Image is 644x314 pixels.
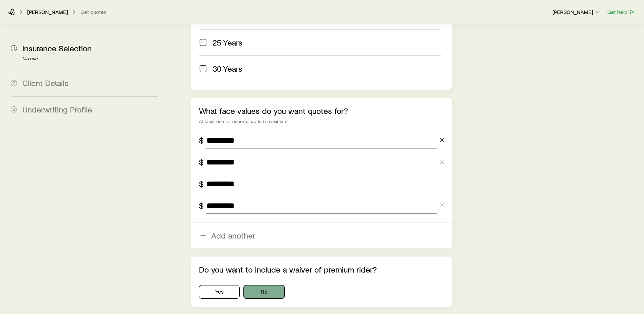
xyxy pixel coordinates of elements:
span: 1 [11,45,17,51]
button: Add another [191,223,452,248]
div: $ [199,136,204,145]
button: No [244,285,284,299]
div: $ [199,179,204,189]
input: 25 Years [200,39,206,46]
span: 3 [11,106,17,112]
div: $ [199,201,204,210]
span: Underwriting Profile [22,104,92,114]
p: Current [22,56,158,62]
span: Client Details [22,78,69,88]
label: What face values do you want quotes for? [199,106,348,116]
p: [PERSON_NAME] [27,8,68,15]
button: [PERSON_NAME] [552,8,602,16]
p: Do you want to include a waiver of premium rider? [199,265,444,274]
div: $ [199,157,204,167]
span: 30 Years [213,64,242,73]
button: Yes [199,285,240,299]
button: Get help [607,8,636,16]
span: 2 [11,80,17,86]
p: [PERSON_NAME] [552,8,601,15]
span: 25 Years [213,38,242,47]
button: Get quotes [80,9,107,15]
input: 30 Years [200,65,206,72]
div: At least one is required; up to 5 maximum [199,119,444,124]
span: Insurance Selection [22,43,92,53]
